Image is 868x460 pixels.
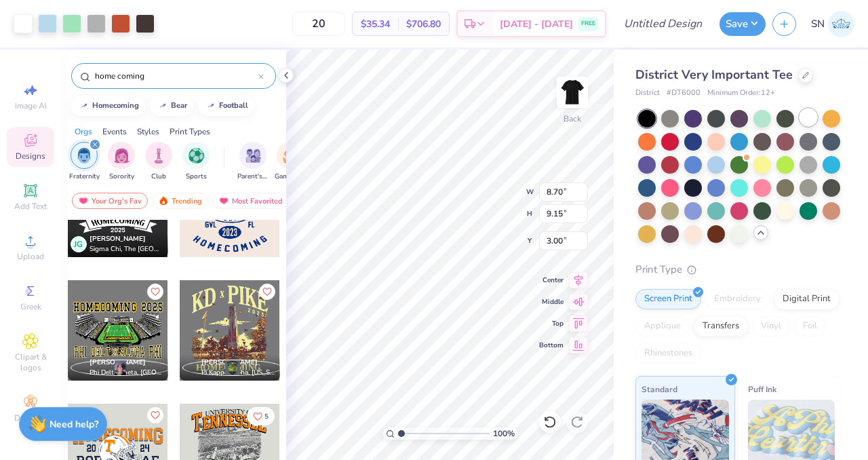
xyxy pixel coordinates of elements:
span: Decorate [14,413,47,423]
span: $35.34 [361,17,390,31]
button: filter button [182,142,210,182]
img: Sorority Image [114,148,130,164]
div: filter for Sorority [108,142,135,182]
div: Most Favorited [212,193,289,209]
button: Like [259,284,275,300]
div: Trending [152,193,208,209]
span: Fraternity [69,172,100,182]
img: Parent's Weekend Image [245,148,261,164]
img: Club Image [151,148,166,164]
button: Like [147,407,163,423]
div: Print Type [635,262,841,277]
span: Designs [16,151,45,161]
div: Screen Print [635,289,701,309]
span: # DT6000 [667,88,701,99]
span: Sorority [109,172,134,182]
span: Image AI [15,100,47,111]
span: Sports [186,172,207,182]
button: Like [147,284,163,300]
span: Phi Delta Theta, [GEOGRAPHIC_DATA] [90,368,163,378]
div: Orgs [75,126,92,138]
a: SN [811,11,854,37]
span: 5 [264,413,269,420]
div: Rhinestones [635,343,701,364]
span: Pi Kappa Alpha, [US_STATE][GEOGRAPHIC_DATA] [201,368,275,378]
div: Embroidery [705,289,770,309]
div: filter for Club [145,142,172,182]
img: Sylvie Nkole [828,11,854,37]
span: Greek [20,301,41,312]
button: filter button [69,142,100,182]
span: [PERSON_NAME] [201,358,258,367]
div: Events [102,126,127,138]
span: Parent's Weekend [237,172,269,182]
img: Game Day Image [283,148,298,164]
div: filter for Fraternity [69,142,100,182]
span: $706.80 [406,17,441,31]
div: bear [171,102,187,109]
span: Add Text [14,201,47,212]
span: SN [811,16,825,32]
div: Vinyl [752,316,790,337]
button: Save [719,12,766,36]
span: Minimum Order: 12 + [707,88,775,99]
div: Styles [137,126,159,138]
span: Center [539,275,564,285]
img: Back [559,79,586,106]
span: Game Day [275,172,306,182]
span: [DATE] - [DATE] [500,17,573,31]
span: Upload [17,251,44,262]
button: filter button [108,142,135,182]
input: Untitled Design [613,10,713,37]
div: football [219,102,248,109]
span: Standard [642,382,677,396]
div: filter for Sports [182,142,210,182]
div: Back [564,113,581,125]
span: Top [539,319,564,328]
img: most_fav.gif [78,196,89,206]
button: filter button [275,142,306,182]
span: Puff Ink [748,382,776,396]
img: trend_line.gif [157,102,168,110]
button: Like [247,407,275,425]
div: Foil [794,316,826,337]
img: trend_line.gif [205,102,216,110]
div: Print Types [170,126,210,138]
span: Bottom [539,341,564,350]
img: most_fav.gif [218,196,229,206]
div: filter for Game Day [275,142,306,182]
input: – – [292,12,345,36]
span: Club [151,172,166,182]
span: District Very Important Tee [635,66,793,83]
button: football [198,96,254,116]
div: Digital Print [774,289,840,309]
div: homecoming [92,102,139,109]
span: FREE [581,19,595,28]
span: District [635,88,660,99]
div: JG [71,236,87,252]
img: trend_line.gif [79,102,90,110]
img: Sports Image [189,148,204,164]
strong: Need help? [50,418,98,431]
div: Your Org's Fav [72,193,148,209]
div: Transfers [694,316,748,337]
input: Try "Alpha" [94,69,258,83]
span: Middle [539,297,564,307]
img: Fraternity Image [77,148,92,164]
span: Clipart & logos [7,351,54,373]
img: trending.gif [158,196,169,206]
span: Sigma Chi, The [GEOGRAPHIC_DATA][US_STATE] [90,244,163,254]
button: homecoming [71,96,145,116]
span: 100 % [493,427,515,440]
span: [PERSON_NAME] [90,358,146,367]
button: filter button [237,142,269,182]
div: filter for Parent's Weekend [237,142,269,182]
button: filter button [145,142,172,182]
button: bear [150,96,193,116]
div: Applique [635,316,690,337]
span: [PERSON_NAME] [90,234,146,244]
